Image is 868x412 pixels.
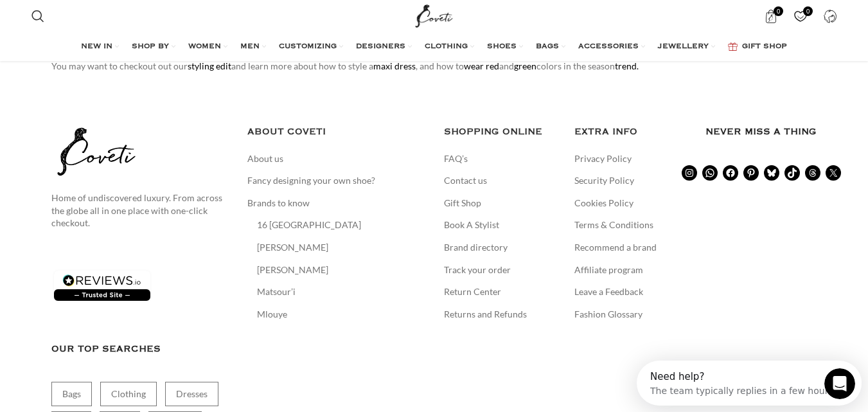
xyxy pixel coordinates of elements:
[444,308,528,321] a: Returns and Refunds
[51,192,229,229] p: Home of undiscovered luxury. From across the globe all in one place with one-click checkout.
[425,34,474,60] a: CLOTHING
[514,60,536,71] a: green
[574,264,644,276] a: Affiliate program
[132,34,175,60] a: SHOP BY
[247,152,285,165] a: About us
[51,382,92,406] a: Bags (1,749 items)
[578,34,645,60] a: ACCESSORIES
[247,174,376,187] a: Fancy designing your own shoe?
[487,42,517,52] span: SHOES
[51,125,141,179] img: coveti-black-logo_ueqiqk.png
[742,42,787,52] span: GIFT SHOP
[132,42,169,52] span: SHOP BY
[574,219,655,231] a: Terms & Conditions
[444,125,556,139] h5: SHOPPING ONLINE
[247,197,311,210] a: Brands to know
[188,60,231,71] a: styling edit
[757,3,784,29] a: 0
[188,42,221,52] span: WOMEN
[444,285,502,298] a: Return Center
[247,125,425,139] h5: ABOUT COVETI
[51,59,817,73] p: You may want to checkout out our and learn more about how to style a , and how to and colors in t...
[787,3,813,29] a: 0
[425,42,468,52] span: CLOTHING
[279,34,343,60] a: CUSTOMIZING
[444,152,469,165] a: FAQ’s
[774,6,783,16] span: 0
[81,34,119,60] a: NEW IN
[574,197,635,210] a: Cookies Policy
[356,42,405,52] span: DESIGNERS
[444,241,509,254] a: Brand directory
[574,308,644,321] a: Fashion Glossary
[165,382,218,406] a: Dresses (9,414 items)
[574,285,644,298] a: Leave a Feedback
[279,42,337,52] span: CUSTOMIZING
[100,382,157,406] a: Clothing (17,714 items)
[487,34,523,60] a: SHOES
[257,285,297,298] a: Matsour’i
[574,125,686,139] h5: EXTRA INFO
[574,152,633,165] a: Privacy Policy
[578,42,639,52] span: ACCESSORIES
[81,42,112,52] span: NEW IN
[25,34,843,60] div: Main navigation
[13,11,199,21] div: Need help?
[257,308,288,321] a: Mlouye
[257,241,330,254] a: [PERSON_NAME]
[51,342,229,356] h3: Our Top Searches
[803,6,813,16] span: 0
[240,42,260,52] span: MEN
[51,268,153,303] img: reviews-trust-logo-2.png
[412,10,456,21] a: Site logo
[373,60,416,71] a: maxi dress
[637,361,862,406] iframe: Intercom live chat discovery launcher
[728,42,738,51] img: GiftBag
[574,241,658,254] a: Recommend a brand
[536,42,559,52] span: BAGS
[464,60,499,71] a: wear red
[25,3,51,29] a: Search
[574,174,635,187] a: Security Policy
[787,3,813,29] div: My Wishlist
[240,34,266,60] a: MEN
[444,264,512,276] a: Track your order
[824,368,855,399] iframe: Intercom live chat
[658,42,709,52] span: JEWELLERY
[705,125,817,139] h3: Never miss a thing
[13,21,199,35] div: The team typically replies in a few hours.
[728,34,787,60] a: GIFT SHOP
[444,219,500,231] a: Book A Stylist
[658,34,715,60] a: JEWELLERY
[5,5,237,40] div: Open Intercom Messenger
[188,34,227,60] a: WOMEN
[615,60,639,71] a: trend.
[444,174,488,187] a: Contact us
[257,219,362,231] a: 16 [GEOGRAPHIC_DATA]
[356,34,412,60] a: DESIGNERS
[536,34,565,60] a: BAGS
[444,197,483,210] a: Gift Shop
[257,264,330,276] a: [PERSON_NAME]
